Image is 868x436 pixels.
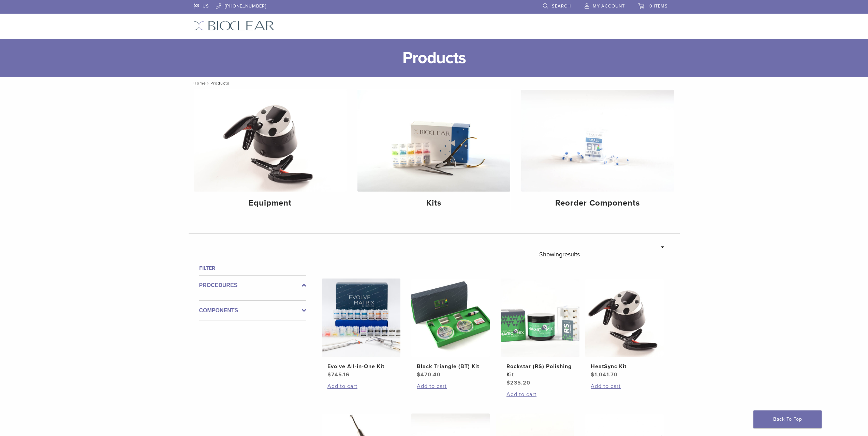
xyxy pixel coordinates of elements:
[527,197,668,209] h4: Reorder Components
[521,90,674,192] img: Reorder Components
[506,379,510,386] span: $
[327,362,395,371] h2: Evolve All-in-One Kit
[322,279,401,379] a: Evolve All-in-One KitEvolve All-in-One Kit $745.16
[194,21,275,31] img: Bioclear
[506,379,530,386] bdi: 235.20
[191,81,206,86] a: Home
[194,90,347,192] img: Equipment
[200,197,341,209] h4: Equipment
[593,3,625,9] span: My Account
[411,279,490,357] img: Black Triangle (BT) Kit
[363,197,505,209] h4: Kits
[417,382,484,390] a: Add to cart: “Black Triangle (BT) Kit”
[501,279,580,387] a: Rockstar (RS) Polishing KitRockstar (RS) Polishing Kit $235.20
[753,410,822,428] a: Back To Top
[591,362,658,371] h2: HeatSync Kit
[411,279,490,379] a: Black Triangle (BT) KitBlack Triangle (BT) Kit $470.40
[322,279,400,357] img: Evolve All-in-One Kit
[199,264,306,272] h4: Filter
[327,371,350,378] bdi: 745.16
[591,371,594,378] span: $
[194,90,347,214] a: Equipment
[357,90,510,192] img: Kits
[649,3,668,9] span: 0 items
[327,371,331,378] span: $
[585,279,664,357] img: HeatSync Kit
[585,279,664,379] a: HeatSync KitHeatSync Kit $1,041.70
[357,90,510,214] a: Kits
[417,371,441,378] bdi: 470.40
[206,81,210,85] span: /
[506,390,574,399] a: Add to cart: “Rockstar (RS) Polishing Kit”
[591,371,618,378] bdi: 1,041.70
[506,362,574,379] h2: Rockstar (RS) Polishing Kit
[417,362,484,371] h2: Black Triangle (BT) Kit
[199,306,306,315] label: Components
[189,77,680,89] nav: Products
[199,281,306,289] label: Procedures
[552,3,571,9] span: Search
[539,247,580,261] p: Showing results
[501,279,579,357] img: Rockstar (RS) Polishing Kit
[591,382,658,390] a: Add to cart: “HeatSync Kit”
[327,382,395,390] a: Add to cart: “Evolve All-in-One Kit”
[417,371,421,378] span: $
[521,90,674,214] a: Reorder Components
